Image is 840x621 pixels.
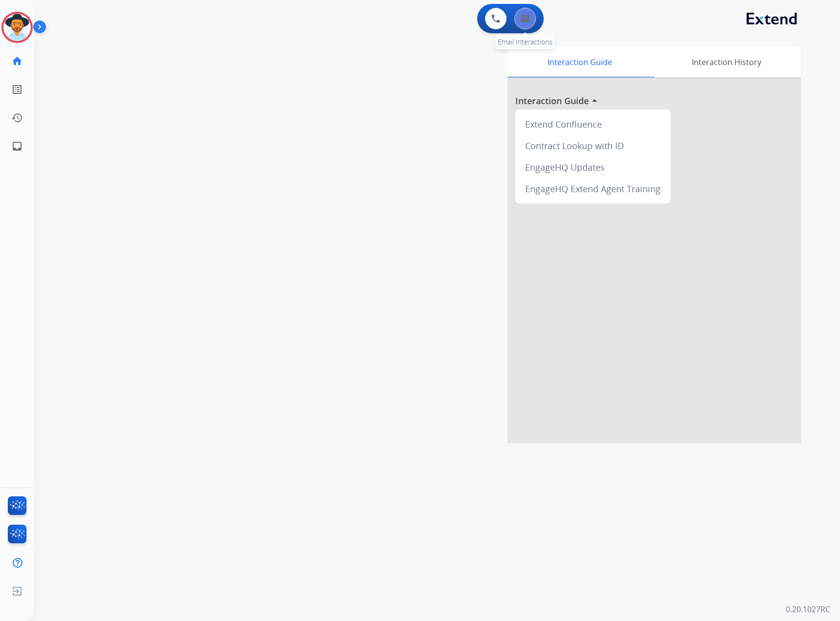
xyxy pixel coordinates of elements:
mat-icon: home [11,55,23,67]
mat-icon: list_alt [11,84,23,95]
div: Interaction Guide [508,47,652,77]
div: Contract Lookup with ID [519,135,666,156]
mat-icon: history [11,112,23,124]
mat-icon: inbox [11,140,23,152]
div: Interaction History [652,47,801,77]
span: Email Interactions [498,37,553,46]
div: EngageHQ Extend Agent Training [519,178,666,200]
p: 0.20.1027RC [786,603,830,615]
img: avatar [3,14,31,41]
div: EngageHQ Updates [519,156,666,178]
div: Extend Confluence [519,113,666,135]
